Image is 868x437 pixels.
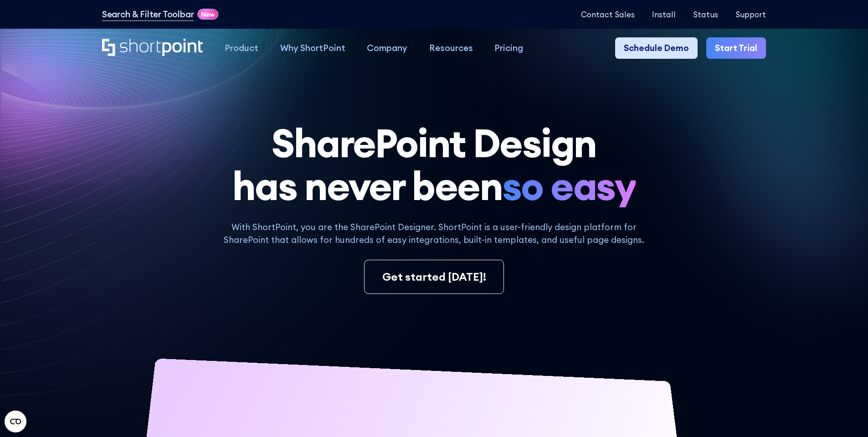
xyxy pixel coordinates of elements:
[102,122,766,208] h1: SharePoint Design has never been
[706,37,766,59] a: Start Trial
[704,331,868,437] iframe: Chat Widget
[484,37,534,59] a: Pricing
[735,10,766,19] a: Support
[356,37,418,59] a: Company
[652,10,676,19] a: Install
[429,41,473,55] div: Resources
[214,221,653,247] p: With ShortPoint, you are the SharePoint Designer. ShortPoint is a user-friendly design platform f...
[225,41,258,55] div: Product
[214,37,269,59] a: Product
[102,39,203,57] a: Home
[502,165,636,207] span: so easy
[615,37,698,59] a: Schedule Demo
[280,41,345,55] div: Why ShortPoint
[5,411,26,432] button: Open CMP widget
[269,37,356,59] a: Why ShortPoint
[418,37,484,59] a: Resources
[382,269,486,285] div: Get started [DATE]!
[364,260,503,294] a: Get started [DATE]!
[102,8,194,21] a: Search & Filter Toolbar
[367,41,407,55] div: Company
[581,10,635,19] a: Contact Sales
[693,10,718,19] a: Status
[494,41,523,55] div: Pricing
